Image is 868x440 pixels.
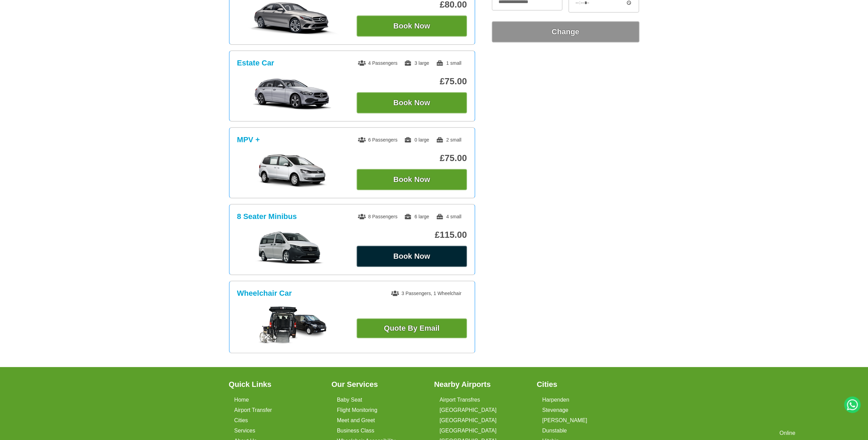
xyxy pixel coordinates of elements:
a: Flight Monitoring [337,407,377,413]
a: Cities [234,417,248,424]
a: Business Class [337,428,374,434]
p: £75.00 [357,153,467,163]
a: Dunstable [542,428,567,434]
a: Meet and Greet [337,417,375,424]
a: Stevenage [542,407,569,413]
span: 1 small [436,60,461,66]
img: MPV + [241,154,344,188]
a: Home [234,397,249,403]
h3: Quick Links [229,381,323,388]
a: [PERSON_NAME] [542,417,587,424]
iframe: chat widget [774,425,865,440]
img: Estate Car [241,77,344,111]
button: Book Now [357,92,467,113]
h3: Our Services [332,381,426,388]
img: Wheelchair Car [258,306,326,344]
a: Quote By Email [357,318,467,338]
button: Book Now [357,246,467,267]
button: Book Now [357,15,467,37]
h3: Cities [537,381,631,388]
img: 8 Seater Minibus [241,231,344,265]
span: 4 Passengers [358,60,398,66]
h3: 8 Seater Minibus [237,212,297,221]
span: 6 large [404,214,429,219]
p: £75.00 [357,76,467,87]
button: Change [492,21,639,42]
span: 3 Passengers, 1 Wheelchair [391,291,461,296]
img: Business Class [241,0,344,35]
a: [GEOGRAPHIC_DATA] [440,407,497,413]
a: [GEOGRAPHIC_DATA] [440,428,497,434]
span: 2 small [436,137,461,143]
button: Book Now [357,169,467,190]
h3: Estate Car [237,59,274,68]
a: Airport Transfres [440,397,480,403]
span: 8 Passengers [358,214,398,219]
h3: Nearby Airports [434,381,529,388]
span: 4 small [436,214,461,219]
span: 3 large [404,60,429,66]
a: Services [234,428,255,434]
a: Baby Seat [337,397,362,403]
span: 6 Passengers [358,137,398,143]
span: 0 large [404,137,429,143]
a: Harpenden [542,397,569,403]
p: £115.00 [357,230,467,240]
h3: Wheelchair Car [237,289,292,298]
a: [GEOGRAPHIC_DATA] [440,417,497,424]
h3: MPV + [237,135,260,144]
a: Airport Transfer [234,407,272,413]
